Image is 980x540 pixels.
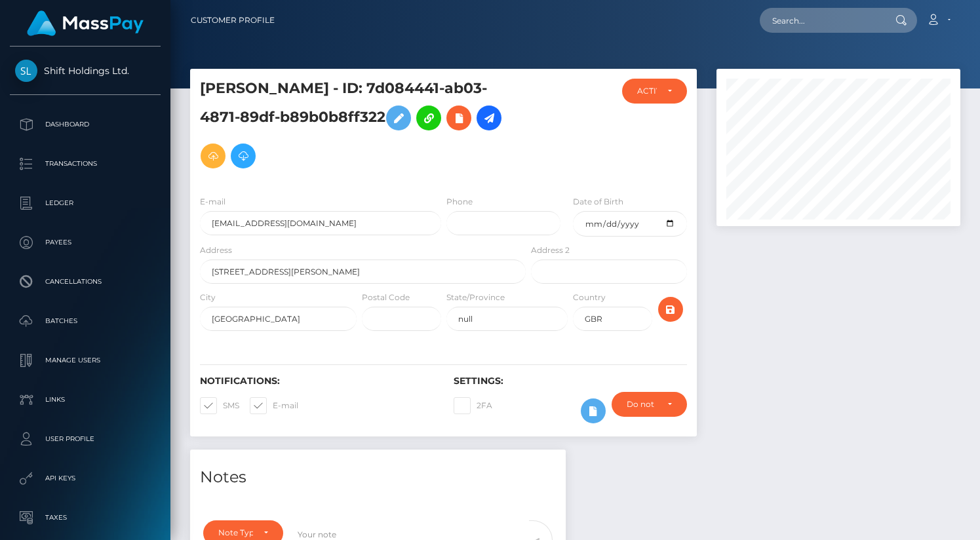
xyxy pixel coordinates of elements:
div: ACTIVE [637,86,657,96]
label: Postal Code [362,292,410,303]
label: City [200,292,216,303]
label: Country [573,292,606,303]
button: ACTIVE [622,79,687,104]
label: Address [200,244,232,256]
p: Manage Users [15,351,155,370]
a: Cancellations [10,265,161,298]
a: User Profile [10,423,161,455]
p: Links [15,390,155,410]
a: Payees [10,226,161,259]
label: SMS [200,397,239,414]
label: Phone [446,196,473,208]
label: Address 2 [531,244,570,256]
button: Do not require [612,392,687,417]
a: Transactions [10,147,161,180]
label: 2FA [454,397,492,414]
label: E-mail [200,196,225,208]
h4: Notes [200,466,556,489]
p: Batches [15,311,155,331]
p: Transactions [15,154,155,174]
p: Dashboard [15,115,155,134]
a: Links [10,383,161,416]
span: Shift Holdings Ltd. [10,65,161,77]
img: MassPay Logo [27,10,144,36]
a: Customer Profile [191,7,275,34]
h5: [PERSON_NAME] - ID: 7d084441-ab03-4871-89df-b89b0b8ff322 [200,79,519,175]
h6: Notifications: [200,376,434,387]
input: Search... [760,8,883,33]
p: User Profile [15,429,155,449]
a: Taxes [10,501,161,534]
h6: Settings: [454,376,688,387]
a: Ledger [10,187,161,220]
label: E-mail [250,397,298,414]
div: Do not require [627,399,657,410]
p: Ledger [15,193,155,213]
label: Date of Birth [573,196,623,208]
p: Taxes [15,508,155,528]
a: Batches [10,305,161,337]
a: Manage Users [10,344,161,377]
a: API Keys [10,462,161,495]
label: State/Province [446,292,505,303]
p: Cancellations [15,272,155,292]
p: Payees [15,233,155,252]
img: Shift Holdings Ltd. [15,60,37,82]
a: Initiate Payout [477,106,501,130]
p: API Keys [15,469,155,488]
div: Note Type [218,528,253,538]
a: Dashboard [10,108,161,141]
